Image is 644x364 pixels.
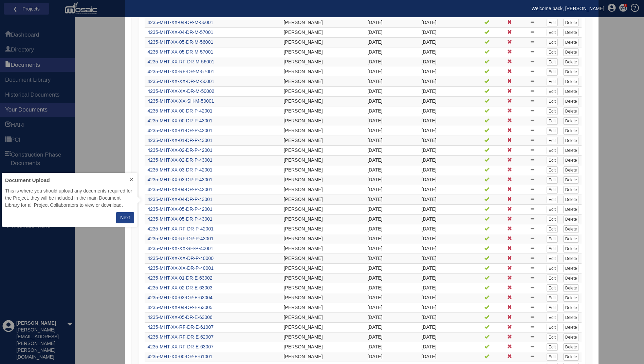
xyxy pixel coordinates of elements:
[547,245,558,252] a: Edit
[365,155,419,165] td: [DATE]
[365,234,419,244] td: [DATE]
[419,293,475,303] td: [DATE]
[547,343,558,351] a: Edit
[547,255,558,262] a: Edit
[147,236,214,241] a: 4235-MHT-XX-RF-DR-P-43001
[147,138,212,143] a: 4235-MHT-XX-01-DR-P-43001
[365,244,419,254] td: [DATE]
[12,223,51,229] span: Minimize Menu
[563,284,579,292] a: Delete
[11,31,39,39] span: Dashboard
[365,322,419,332] td: [DATE]
[365,47,419,57] td: [DATE]
[563,216,579,223] a: Delete
[281,37,365,47] td: [PERSON_NAME]
[547,147,558,154] a: Edit
[281,342,365,352] td: [PERSON_NAME]
[365,96,419,106] td: [DATE]
[147,315,212,320] a: 4235-MHT-XX-05-DR-E-63006
[147,265,214,271] a: 4235-MHT-XX-XX-DR-P-40001
[365,175,419,185] td: [DATE]
[563,137,579,144] a: Delete
[419,303,475,312] td: [DATE]
[419,214,475,224] td: [DATE]
[147,98,214,104] a: 4235-MHT-XX-XX-SH-M-50001
[5,61,11,69] span: Documents
[563,29,579,36] a: Delete
[563,78,579,85] a: Delete
[547,157,558,164] a: Edit
[365,165,419,175] td: [DATE]
[147,305,212,310] a: 4235-MHT-XX-04-DR-E-63005
[419,224,475,234] td: [DATE]
[419,175,475,185] td: [DATE]
[147,354,212,359] a: 4235-MHT-XX-00-DR-E-61001
[147,29,213,35] a: 4235-MHT-XX-04-DR-M-57001
[563,19,579,26] a: Delete
[11,61,40,69] span: Documents
[281,283,365,293] td: [PERSON_NAME]
[547,235,558,243] a: Edit
[563,225,579,233] a: Delete
[281,204,365,214] td: [PERSON_NAME]
[11,136,20,144] span: PCI
[563,147,579,154] a: Delete
[419,244,475,254] td: [DATE]
[5,136,11,144] span: PCI
[563,265,579,272] a: Delete
[419,195,475,204] td: [DATE]
[365,116,419,126] td: [DATE]
[419,126,475,136] td: [DATE]
[563,117,579,125] a: Delete
[419,352,475,362] td: [DATE]
[563,206,579,213] a: Delete
[65,2,99,15] img: logo_white.png
[8,4,45,13] a: ❮ Projects
[365,185,419,195] td: [DATE]
[365,67,419,77] td: [DATE]
[147,344,214,349] a: 4235-MHT-XX-RF-DR-E-63007
[147,157,212,163] a: 4235-MHT-XX-02-DR-P-43001
[547,196,558,203] a: Edit
[365,273,419,283] td: [DATE]
[147,79,214,84] a: 4235-MHT-XX-XX-DR-M-50001
[365,283,419,293] td: [DATE]
[365,126,419,136] td: [DATE]
[365,214,419,224] td: [DATE]
[365,224,419,234] td: [DATE]
[281,234,365,244] td: [PERSON_NAME]
[365,293,419,303] td: [DATE]
[147,216,212,222] a: 4235-MHT-XX-05-DR-P-43001
[147,246,213,251] a: 4235-MHT-XX-XX-SH-P-40001
[365,352,419,362] td: [DATE]
[281,312,365,322] td: [PERSON_NAME]
[563,157,579,164] a: Delete
[419,86,475,96] td: [DATE]
[563,39,579,46] a: Delete
[281,47,365,57] td: [PERSON_NAME]
[11,121,25,129] span: HARI
[547,107,558,115] a: Edit
[547,216,558,223] a: Edit
[281,77,365,86] td: [PERSON_NAME]
[5,151,11,168] span: Construction Phase Documents
[547,166,558,174] a: Edit
[563,107,579,115] a: Delete
[147,187,212,192] a: 4235-MHT-XX-04-DR-P-42001
[419,106,475,116] td: [DATE]
[419,27,475,37] td: [DATE]
[563,176,579,184] a: Delete
[563,353,579,361] a: Delete
[16,327,67,361] div: [PERSON_NAME][EMAIL_ADDRESS][PERSON_NAME][PERSON_NAME][DOMAIN_NAME]
[547,98,558,105] a: Edit
[281,175,365,185] td: [PERSON_NAME]
[419,57,475,67] td: [DATE]
[547,186,558,194] a: Edit
[419,116,475,126] td: [DATE]
[281,86,365,96] td: [PERSON_NAME]
[547,353,558,361] a: Edit
[147,20,213,25] a: 4235-MHT-XX-04-DR-M-56001
[11,151,70,167] span: Construction Phase Documents
[281,136,365,145] td: [PERSON_NAME]
[281,195,365,204] td: [PERSON_NAME]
